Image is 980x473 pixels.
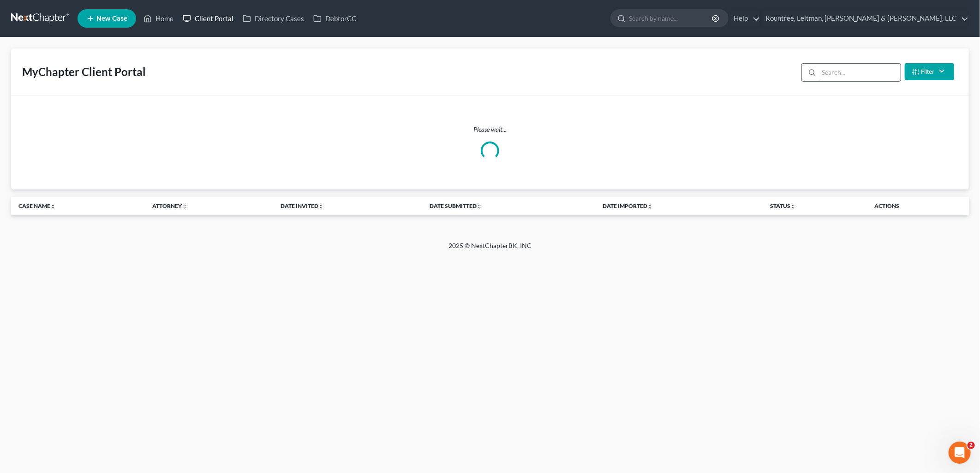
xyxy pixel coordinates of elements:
[318,204,324,209] i: unfold_more
[50,204,56,209] i: unfold_more
[430,202,483,209] a: Date Submittedunfold_more
[182,204,187,209] i: unfold_more
[949,442,971,464] iframe: Intercom live chat
[648,204,653,209] i: unfold_more
[729,10,760,27] a: Help
[238,10,309,27] a: Directory Cases
[905,63,954,80] button: Filter
[819,64,901,81] input: Search...
[309,10,361,27] a: DebtorCC
[968,442,975,449] span: 2
[227,241,753,258] div: 2025 © NextChapterBK, INC
[790,204,796,209] i: unfold_more
[770,202,796,209] a: Statusunfold_more
[152,202,187,209] a: Attorneyunfold_more
[22,65,146,79] div: MyChapter Client Portal
[96,15,127,22] span: New Case
[18,202,56,209] a: Case Nameunfold_more
[477,204,483,209] i: unfold_more
[18,125,962,134] p: Please wait...
[761,10,968,27] a: Rountree, Leitman, [PERSON_NAME] & [PERSON_NAME], LLC
[867,197,969,215] th: Actions
[178,10,238,27] a: Client Portal
[139,10,178,27] a: Home
[603,202,653,209] a: Date Importedunfold_more
[281,202,324,209] a: Date Invitedunfold_more
[629,10,713,27] input: Search by name...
